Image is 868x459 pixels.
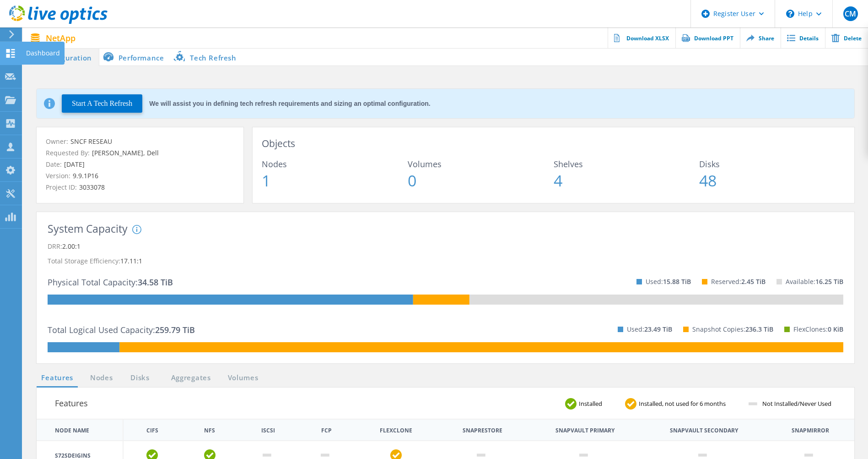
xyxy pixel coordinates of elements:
p: Total Logical Used Capacity: [48,322,195,337]
h3: Features [55,397,88,410]
p: Available: [786,274,843,289]
span: 15.88 TiB [663,277,691,286]
svg: \n [786,10,794,18]
div: Dashboard [26,50,60,56]
p: FlexClones: [793,322,843,337]
span: 17.11:1 [120,257,142,265]
span: [PERSON_NAME], Dell [90,148,159,157]
span: 0 [408,173,554,188]
p: Owner: [46,137,234,147]
span: Installed, not used for 6 months [636,401,735,407]
p: Total Storage Efficiency: [48,254,843,268]
span: 23.49 TiB [644,325,672,333]
span: Nodes [262,160,408,168]
p: Requested By: [46,148,234,158]
a: Download PPT [675,27,740,48]
p: Used: [627,322,672,337]
span: CM [845,10,856,17]
a: Volumes [223,372,263,384]
span: SNCF RESEAU [68,137,112,146]
span: 4 [554,173,700,188]
a: Share [740,27,781,48]
span: 236.3 TiB [745,325,773,333]
th: NFS [204,428,215,433]
span: 9.9.1P16 [70,171,98,180]
a: Features [37,372,78,384]
button: Start A Tech Refresh [62,94,142,113]
p: Used: [646,274,691,289]
p: Physical Total Capacity: [48,275,173,290]
span: 2.00:1 [62,242,81,251]
span: 48 [699,173,845,188]
p: Snapshot Copies: [692,322,773,337]
span: 0 KiB [828,325,843,333]
th: Snaprestore [463,428,502,433]
span: 16.25 TiB [815,277,843,286]
a: Disks [128,372,152,384]
div: We will assist you in defining tech refresh requirements and sizing an optimal configuration. [149,100,430,107]
a: Details [781,27,825,48]
p: Date: [46,159,234,169]
span: NetApp [46,34,75,42]
span: 1 [262,173,408,188]
p: DRR: [48,239,843,254]
span: [DATE] [62,160,85,169]
th: Snapvault Primary [555,428,615,433]
span: Installed [577,401,611,407]
span: Disks [699,160,845,168]
h3: System Capacity [48,223,128,235]
th: iSCSI [261,428,275,433]
th: FCP [321,428,332,433]
span: 3033078 [77,183,105,191]
p: Reserved: [711,274,766,289]
span: 2.45 TiB [741,277,766,286]
a: Delete [825,27,868,48]
h3: Objects [262,137,845,151]
a: Nodes [87,372,116,384]
th: Node Name [37,419,123,441]
span: 259.79 TiB [155,324,195,335]
a: Live Optics Dashboard [9,19,108,26]
th: CIFS [146,428,158,433]
th: Snapvault Secondary [670,428,738,433]
th: FlexClone [380,428,412,433]
span: Shelves [554,160,700,168]
p: Version: [46,171,234,181]
a: Aggregates [165,372,217,384]
a: Download XLSX [608,27,675,48]
span: Volumes [408,160,554,168]
span: Not Installed/Never Used [760,401,841,407]
th: Snapmirror [792,428,829,433]
p: Project ID: [46,182,234,192]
